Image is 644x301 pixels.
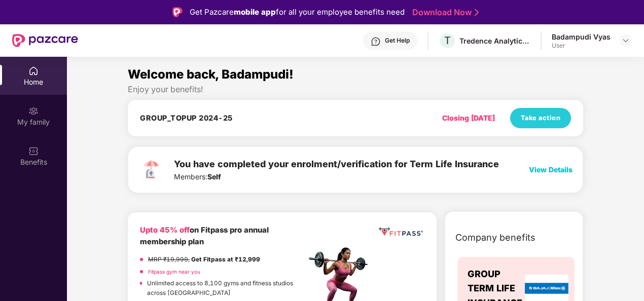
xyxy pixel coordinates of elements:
[552,42,611,50] div: User
[234,7,276,17] strong: mobile app
[190,6,405,18] div: Get Pazcare for all your employee benefits need
[510,108,571,128] button: Take action
[28,146,39,156] img: svg+xml;base64,PHN2ZyBpZD0iQmVuZWZpdHMiIHhtbG5zPSJodHRwOi8vd3d3LnczLm9yZy8yMDAwL3N2ZyIgd2lkdGg9Ij...
[128,67,294,82] span: Welcome back, Badampudi!
[207,172,221,181] b: Self
[552,32,611,42] div: Badampudi Vyas
[140,225,269,246] b: on Fitpass pro annual membership plan
[191,256,260,263] strong: Get Fitpass at ₹12,999
[138,157,164,182] img: svg+xml;base64,PHN2ZyB4bWxucz0iaHR0cDovL3d3dy53My5vcmcvMjAwMC9zdmciIHdpZHRoPSI3MiIgaGVpZ2h0PSI3Mi...
[174,157,499,182] div: Members:
[529,165,573,174] span: View Details
[28,66,39,76] img: svg+xml;base64,PHN2ZyBpZD0iSG9tZSIgeG1sbnM9Imh0dHA6Ly93d3cudzMub3JnLzIwMDAvc3ZnIiB3aWR0aD0iMjAiIG...
[459,36,530,46] div: Tredence Analytics Solutions Private Limited
[147,279,306,297] p: Unlimited access to 8,100 gyms and fitness studios across [GEOGRAPHIC_DATA]
[622,36,630,45] img: svg+xml;base64,PHN2ZyBpZD0iRHJvcGRvd24tMzJ4MzIiIHhtbG5zPSJodHRwOi8vd3d3LnczLm9yZy8yMDAwL3N2ZyIgd2...
[172,7,183,17] img: Logo
[174,159,499,169] span: You have completed your enrolment/verification for Term Life Insurance
[148,256,190,263] del: MRP ₹19,999,
[371,36,381,47] img: svg+xml;base64,PHN2ZyBpZD0iSGVscC0zMngzMiIgeG1sbnM9Imh0dHA6Ly93d3cudzMub3JnLzIwMDAvc3ZnIiB3aWR0aD...
[444,34,451,47] span: T
[28,106,39,116] img: svg+xml;base64,PHN2ZyB3aWR0aD0iMjAiIGhlaWdodD0iMjAiIHZpZXdCb3g9IjAgMCAyMCAyMCIgZmlsbD0ibm9uZSIgeG...
[140,113,233,123] h4: GROUP_TOPUP 2024-25
[442,112,495,124] div: Closing [DATE]
[148,269,200,275] a: Fitpass gym near you
[128,84,583,95] div: Enjoy your benefits!
[140,225,190,235] b: Upto 45% off
[475,7,479,18] img: Stroke
[412,7,476,18] a: Download Now
[385,36,410,45] div: Get Help
[12,34,78,47] img: New Pazcare Logo
[521,113,561,123] span: Take action
[455,231,535,245] span: Company benefits
[377,224,425,239] img: fppp.png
